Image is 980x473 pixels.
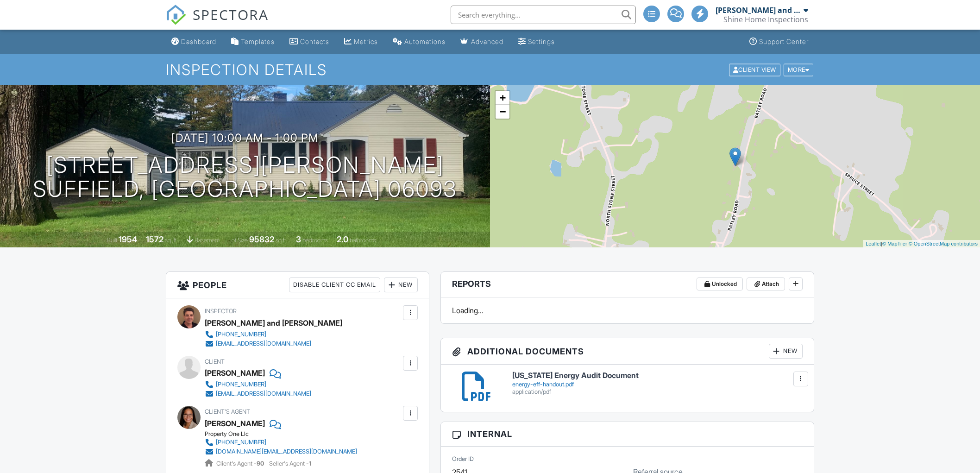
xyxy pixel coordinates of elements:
[496,91,509,105] a: Zoom in
[166,272,429,298] h3: People
[309,460,311,467] strong: 1
[216,340,311,347] div: [EMAIL_ADDRESS][DOMAIN_NAME]
[33,153,457,202] h1: [STREET_ADDRESS][PERSON_NAME] Suffield, [GEOGRAPHIC_DATA] 06093
[515,33,559,50] a: Settings
[119,234,137,244] div: 1954
[296,234,301,244] div: 3
[759,38,809,45] div: Support Center
[866,241,881,246] a: Leaflet
[384,277,418,292] div: New
[146,234,163,244] div: 1572
[205,389,311,398] a: [EMAIL_ADDRESS][DOMAIN_NAME]
[300,38,329,45] div: Contacts
[457,33,507,50] a: Advanced
[729,63,780,76] div: Client View
[337,234,348,244] div: 2.0
[205,416,265,430] a: [PERSON_NAME]
[512,372,803,395] a: [US_STATE] Energy Audit Document energy-eff-handout.pdf application/pdf
[216,390,311,397] div: [EMAIL_ADDRESS][DOMAIN_NAME]
[276,237,287,244] span: sq.ft.
[452,455,474,463] label: Order ID
[205,438,357,447] a: [PHONE_NUMBER]
[166,13,269,32] a: SPECTORA
[784,63,814,76] div: More
[205,366,265,380] div: [PERSON_NAME]
[181,38,216,45] div: Dashboard
[205,447,357,456] a: [DOMAIN_NAME][EMAIL_ADDRESS][DOMAIN_NAME]
[205,308,237,315] span: Inspector
[404,38,446,45] div: Automations
[441,422,814,446] h3: Internal
[269,460,311,467] span: Seller's Agent -
[512,388,803,396] div: application/pdf
[389,33,449,50] a: Automations (Advanced)
[166,5,186,25] img: The Best Home Inspection Software - Spectora
[728,66,783,73] a: Client View
[249,234,274,244] div: 95832
[216,460,265,467] span: Client's Agent -
[302,237,328,244] span: bedrooms
[205,339,335,348] a: [EMAIL_ADDRESS][DOMAIN_NAME]
[228,237,248,244] span: Lot Size
[289,277,380,292] div: Disable Client CC Email
[171,132,319,144] h3: [DATE] 10:00 am - 1:00 pm
[205,408,250,415] span: Client's Agent
[471,38,503,45] div: Advanced
[354,38,378,45] div: Metrics
[441,338,814,365] h3: Additional Documents
[746,33,812,50] a: Support Center
[168,33,220,50] a: Dashboard
[216,331,266,338] div: [PHONE_NUMBER]
[216,448,357,455] div: [DOMAIN_NAME][EMAIL_ADDRESS][DOMAIN_NAME]
[165,237,178,244] span: sq. ft.
[216,439,266,446] div: [PHONE_NUMBER]
[512,381,803,388] div: energy-eff-handout.pdf
[241,38,275,45] div: Templates
[107,237,117,244] span: Built
[195,237,220,244] span: basement
[716,6,801,15] div: [PERSON_NAME] and [PERSON_NAME]
[193,5,269,24] span: SPECTORA
[340,33,382,50] a: Metrics
[227,33,278,50] a: Templates
[769,344,803,359] div: New
[863,240,980,248] div: |
[205,430,364,438] div: Property One Llc
[286,33,333,50] a: Contacts
[723,15,808,24] div: Shine Home Inspections
[909,241,978,246] a: © OpenStreetMap contributors
[205,380,311,389] a: [PHONE_NUMBER]
[528,38,555,45] div: Settings
[257,460,264,467] strong: 90
[205,330,335,339] a: [PHONE_NUMBER]
[166,62,814,78] h1: Inspection Details
[496,105,509,119] a: Zoom out
[205,316,342,330] div: [PERSON_NAME] and [PERSON_NAME]
[350,237,376,244] span: bathrooms
[882,241,907,246] a: © MapTiler
[512,372,803,380] h6: [US_STATE] Energy Audit Document
[205,358,225,365] span: Client
[216,381,266,388] div: [PHONE_NUMBER]
[451,6,636,24] input: Search everything...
